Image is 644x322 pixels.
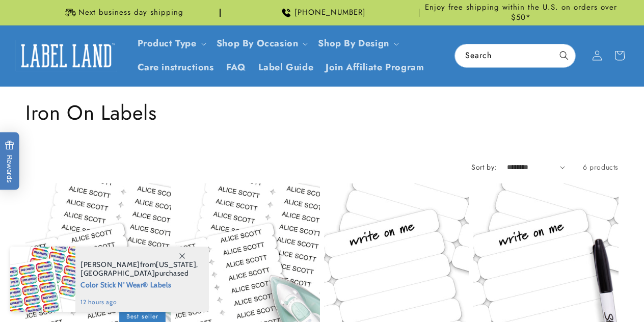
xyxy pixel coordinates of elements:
[138,37,197,50] a: Product Type
[81,260,140,269] span: [PERSON_NAME]
[471,162,496,172] label: Sort by:
[12,36,121,75] a: Label Land
[210,32,312,56] summary: Shop By Occasion
[423,3,619,22] span: Enjoy free shipping within the U.S. on orders over $50*
[319,56,430,79] a: Join Affiliate Program
[78,8,183,18] span: Next business day shipping
[81,269,155,278] span: [GEOGRAPHIC_DATA]
[25,99,619,126] h1: Iron On Labels
[156,260,196,269] span: [US_STATE]
[318,37,389,50] a: Shop By Design
[131,32,210,56] summary: Product Type
[583,162,619,172] span: 6 products
[312,32,403,56] summary: Shop By Design
[294,8,366,18] span: [PHONE_NUMBER]
[220,56,252,79] a: FAQ
[131,56,220,79] a: Care instructions
[553,44,575,67] button: Search
[138,62,214,73] span: Care instructions
[226,62,246,73] span: FAQ
[5,141,14,183] span: Rewards
[326,62,424,73] span: Join Affiliate Program
[81,260,198,278] span: from , purchased
[252,56,320,79] a: Label Guide
[217,38,299,49] span: Shop By Occasion
[15,40,117,71] img: Label Land
[258,62,314,73] span: Label Guide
